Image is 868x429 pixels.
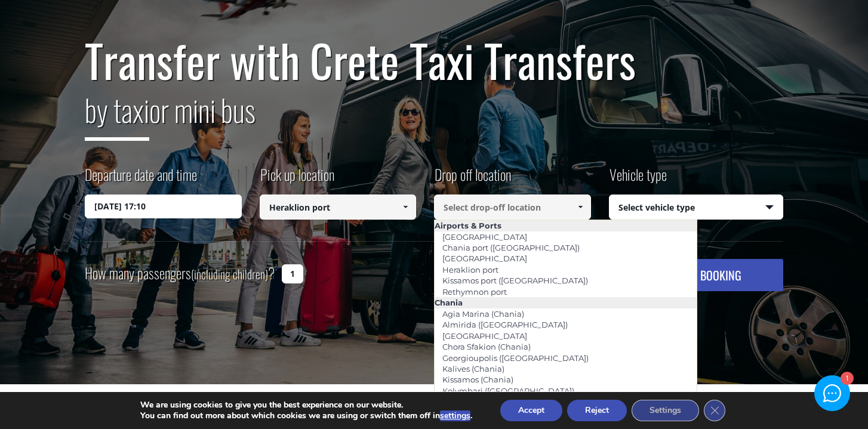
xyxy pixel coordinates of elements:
label: Vehicle type [609,164,667,195]
input: Select pickup location [260,195,417,220]
label: How many passengers ? [85,259,275,288]
a: [GEOGRAPHIC_DATA] [435,328,535,344]
a: Kalives (Chania) [435,360,512,377]
a: Kissamos (Chania) [435,371,521,388]
input: Select drop-off location [434,195,591,220]
h1: Transfer with Crete Taxi Transfers [85,35,783,85]
label: Departure date and time [85,164,197,195]
p: You can find out more about which cookies we are using or switch them off in . [140,411,472,421]
div: 1 [841,372,854,385]
button: settings [440,411,470,421]
label: Drop off location [434,164,511,195]
a: Agia Marina (Chania) [435,305,532,322]
p: We are using cookies to give you the best experience on our website. [140,400,472,411]
a: [GEOGRAPHIC_DATA] [435,229,535,245]
a: [GEOGRAPHIC_DATA] [435,250,535,267]
button: MAKE A BOOKING [623,259,783,291]
a: Show All Items [570,195,590,220]
a: Kolymbari ([GEOGRAPHIC_DATA]) [435,382,582,399]
small: (including children) [191,265,268,283]
span: Select vehicle type [610,195,783,220]
a: Heraklion port [435,261,506,278]
button: Settings [632,400,699,421]
a: Chania port ([GEOGRAPHIC_DATA]) [435,239,587,256]
label: Pick up location [260,164,334,195]
a: Kissamos port ([GEOGRAPHIC_DATA]) [435,272,596,289]
li: Airports & Ports [435,220,697,231]
a: Georgioupolis ([GEOGRAPHIC_DATA]) [435,350,596,366]
h2: or mini bus [85,85,783,150]
li: Chania [435,297,697,308]
button: Reject [567,400,627,421]
button: Close GDPR Cookie Banner [704,400,725,421]
a: Almirida ([GEOGRAPHIC_DATA]) [435,316,575,333]
a: Show All Items [396,195,415,220]
span: by taxi [85,87,149,141]
button: Accept [500,400,562,421]
a: Chora Sfakion (Chania) [435,338,538,355]
a: Rethymnon port [435,283,515,300]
